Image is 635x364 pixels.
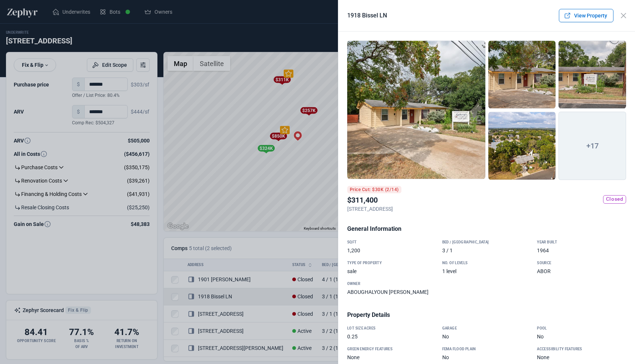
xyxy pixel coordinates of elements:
div: 1,200 [347,247,436,254]
div: No. of Levels [442,260,531,266]
div: 1964 [537,247,626,254]
div: None [537,354,626,361]
div: Source [537,260,626,266]
div: Accessibility Features [537,346,626,352]
span: +17 [559,112,626,180]
div: 0.25 [347,333,436,340]
p: [STREET_ADDRESS] [347,205,401,213]
h2: 1918 Bissel LN [347,11,387,20]
span: Price Cut: $30K (2/14) [347,186,401,193]
a: +17 [559,173,626,179]
div: FEMA Flood Plain [442,346,531,352]
div: sale [347,268,436,275]
button: Close [616,9,631,23]
div: Pool [537,325,626,331]
div: No [537,333,626,340]
div: ABOR [537,268,626,275]
div: ABOUGHALYOUN [PERSON_NAME] [347,288,436,296]
h3: Property Details [347,311,626,319]
div: Garage [442,325,531,331]
div: Lot Size Acres [347,325,436,331]
div: Bed / [GEOGRAPHIC_DATA] [442,239,531,245]
h3: General Information [347,224,626,233]
div: None [347,354,436,361]
div: Green Energy Features [347,346,436,352]
span: Closed [603,195,626,204]
div: Type of Property [347,260,436,266]
a: View Property [559,9,613,22]
h2: $311,400 [347,195,401,205]
div: No [442,333,531,340]
div: Owner [347,281,436,287]
div: Year Built [537,239,626,245]
div: SQFT [347,239,436,245]
div: 3 / 1 [442,247,531,254]
div: No [442,354,531,361]
div: 1 level [442,268,531,275]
